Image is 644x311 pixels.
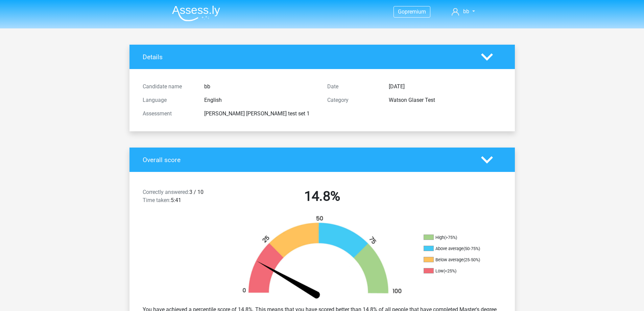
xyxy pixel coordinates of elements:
[143,189,189,195] span: Correctly answered:
[444,235,457,240] div: (>75%)
[138,188,230,207] div: 3 / 10 5:41
[322,83,384,91] div: Date
[143,197,171,203] span: Time taken:
[199,110,322,118] div: [PERSON_NAME] [PERSON_NAME] test set 1
[172,5,220,21] img: Assessly
[463,8,469,15] span: bb
[143,53,471,61] h4: Details
[138,110,199,118] div: Assessment
[138,96,199,104] div: Language
[424,235,491,241] li: High
[384,83,507,91] div: [DATE]
[138,83,199,91] div: Candidate name
[394,7,430,16] a: Gopremium
[322,96,384,104] div: Category
[143,156,471,164] h4: Overall score
[449,7,477,16] a: bb
[398,8,405,15] span: Go
[444,268,456,273] div: (<25%)
[231,215,413,300] img: 15.e49b5196f544.png
[384,96,507,104] div: Watson Glaser Test
[235,188,409,204] h2: 14.8%
[199,83,322,91] div: bb
[424,268,491,274] li: Low
[405,8,426,15] span: premium
[199,96,322,104] div: English
[463,246,480,251] div: (50-75%)
[424,257,491,263] li: Below average
[463,257,480,262] div: (25-50%)
[424,246,491,252] li: Above average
